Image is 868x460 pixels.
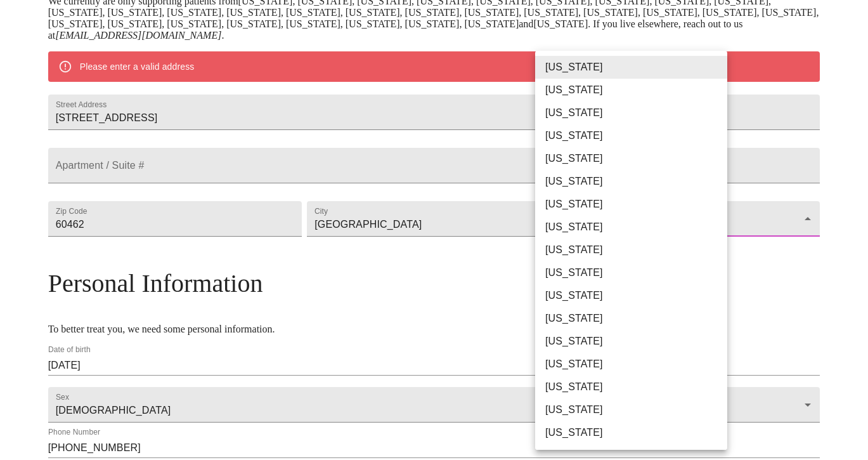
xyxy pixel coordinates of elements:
li: [US_STATE] [535,56,727,79]
li: [US_STATE] [535,307,727,330]
li: [US_STATE] [535,170,727,193]
li: [US_STATE] [535,261,727,284]
li: [US_STATE] [535,102,727,124]
li: [US_STATE] [535,124,727,147]
li: [US_STATE] [535,398,727,421]
li: [US_STATE] [535,284,727,307]
li: [US_STATE] [535,79,727,102]
li: [US_STATE] [535,421,727,444]
li: [US_STATE] [535,353,727,376]
li: [US_STATE] [535,376,727,398]
li: [US_STATE] [535,193,727,216]
li: [US_STATE] [535,330,727,353]
li: [US_STATE] [535,239,727,261]
li: [US_STATE] [535,147,727,170]
li: [US_STATE] [535,216,727,239]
